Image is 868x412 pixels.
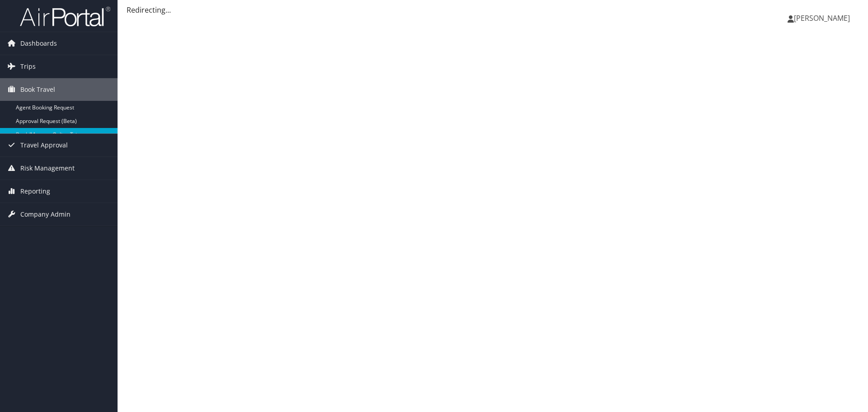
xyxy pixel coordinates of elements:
[20,32,57,55] span: Dashboards
[20,180,50,203] span: Reporting
[794,13,850,23] span: [PERSON_NAME]
[20,157,75,180] span: Risk Management
[127,5,859,15] div: Redirecting...
[20,134,68,156] span: Travel Approval
[788,5,859,32] a: [PERSON_NAME]
[20,203,71,226] span: Company Admin
[20,78,55,101] span: Book Travel
[20,6,110,27] img: airportal-logo.png
[20,55,36,78] span: Trips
